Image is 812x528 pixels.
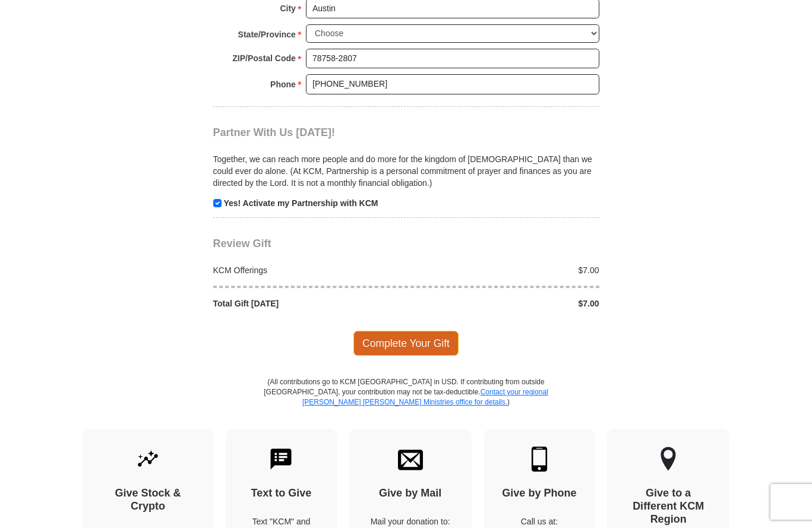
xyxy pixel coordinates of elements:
[207,298,406,309] div: Total Gift [DATE]
[264,377,549,429] p: (All contributions go to KCM [GEOGRAPHIC_DATA] in USD. If contributing from outside [GEOGRAPHIC_D...
[625,487,712,526] h4: Give to a Different KCM Region
[223,198,378,208] strong: Yes! Activate my Partnership with KCM
[660,447,677,472] img: other-region
[398,447,423,472] img: envelope.svg
[527,447,552,472] img: mobile.svg
[207,264,406,276] div: KCM Offerings
[270,76,296,93] strong: Phone
[213,238,271,249] span: Review Gift
[268,447,293,472] img: text-to-give.svg
[213,153,599,189] p: Together, we can reach more people and do more for the kingdom of [DEMOGRAPHIC_DATA] than we coul...
[502,516,577,527] p: Call us at:
[406,264,606,276] div: $7.00
[502,487,577,500] h4: Give by Phone
[135,447,160,472] img: give-by-stock.svg
[244,487,319,500] h4: Text to Give
[353,331,459,356] span: Complete Your Gift
[406,298,606,309] div: $7.00
[100,487,195,513] h4: Give Stock & Crypto
[213,127,336,138] span: Partner With Us [DATE]!
[367,516,454,527] p: Mail your donation to:
[232,50,296,67] strong: ZIP/Postal Code
[238,26,296,43] strong: State/Province
[367,487,454,500] h4: Give by Mail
